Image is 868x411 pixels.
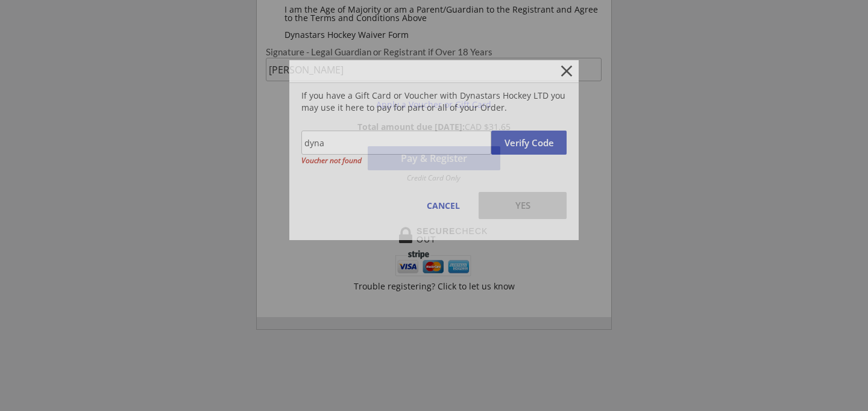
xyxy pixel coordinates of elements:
[557,61,576,81] button: close
[301,131,491,155] input: Type 12 digit code here...
[289,90,579,126] div: If you have a Gift Card or Voucher with Dynastars Hockey LTD you may use it here to pay for part ...
[479,192,567,219] button: YES
[421,192,465,219] button: CANCEL
[301,157,567,165] div: Voucher not found
[491,131,567,155] button: Verify Code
